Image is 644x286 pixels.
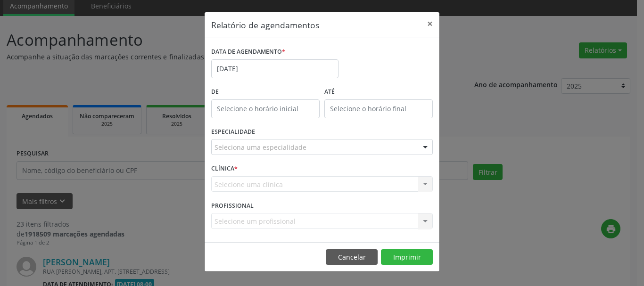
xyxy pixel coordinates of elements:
[326,249,378,265] button: Cancelar
[381,249,433,265] button: Imprimir
[211,19,319,31] h5: Relatório de agendamentos
[324,85,433,99] label: ATÉ
[211,59,339,78] input: Selecione uma data ou intervalo
[211,85,320,99] label: De
[211,162,238,176] label: CLÍNICA
[211,125,255,139] label: ESPECIALIDADE
[211,45,285,59] label: DATA DE AGENDAMENTO
[215,142,306,152] span: Seleciona uma especialidade
[211,198,254,213] label: PROFISSIONAL
[211,99,320,118] input: Selecione o horário inicial
[324,99,433,118] input: Selecione o horário final
[421,12,439,35] button: Close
